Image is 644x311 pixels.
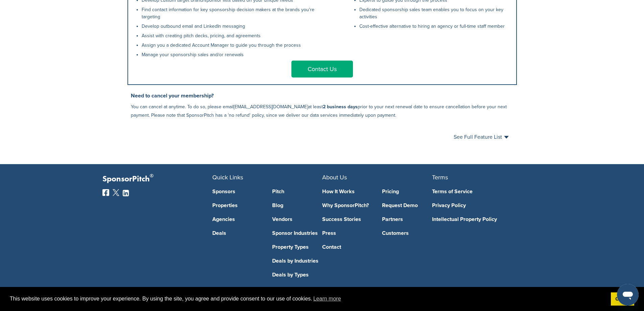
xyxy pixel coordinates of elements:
li: Cost-effective alternative to hiring an agency or full-time staff member [359,23,509,30]
span: About Us [322,174,347,181]
a: Intellectual Property Policy [432,217,532,222]
a: Press [322,230,372,236]
a: dismiss cookie message [611,292,634,306]
p: You can cancel at anytime. To do so, please email at least prior to your next renewal date to ens... [131,103,517,119]
a: Success Stories [322,217,372,222]
a: Pricing [382,189,432,194]
a: Agencies [212,217,262,222]
a: Contact [322,244,372,250]
li: Develop outbound email and LinkedIn messaging [142,23,319,30]
li: Find contact information for key sponsorship decision makers at the brands you're targeting [142,6,319,20]
a: learn more about cookies [312,294,342,304]
a: See Full Feature List [454,134,509,140]
a: Privacy Policy [432,203,532,208]
a: Deals [212,230,262,236]
a: Request Demo [382,203,432,208]
a: Property Types [272,244,322,250]
p: SponsorPitch [102,174,212,184]
a: Pitch [272,189,322,194]
a: Why SponsorPitch? [322,203,372,208]
a: Deals by Types [272,272,322,277]
b: 2 business days [323,104,358,110]
a: Terms of Service [432,189,532,194]
a: Blog [272,203,322,208]
span: Quick Links [212,174,243,181]
a: [EMAIL_ADDRESS][DOMAIN_NAME] [234,104,308,110]
li: Dedicated sponsorship sales team enables you to focus on your key activities [359,6,509,20]
a: Vendors [272,217,322,222]
span: This website uses cookies to improve your experience. By using the site, you agree and provide co... [10,294,605,304]
h3: Need to cancel your membership? [131,92,517,100]
a: Customers [382,230,432,236]
a: Contact Us [291,61,353,77]
iframe: Gumb za pokretanje prozora za poruke [617,284,639,306]
li: Assist with creating pitch decks, pricing, and agreements [142,32,319,39]
a: Sponsors [212,189,262,194]
a: Deals by Industries [272,258,322,264]
a: Partners [382,217,432,222]
span: Terms [432,174,448,181]
a: How It Works [322,189,372,194]
img: Twitter [113,189,119,196]
img: Facebook [102,189,109,196]
span: ® [150,172,153,180]
a: Sponsor Industries [272,230,322,236]
a: Properties [212,203,262,208]
li: Manage your sponsorship sales and/or renewals [142,51,319,58]
li: Assign you a dedicated Account Manager to guide you through the process [142,42,319,49]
